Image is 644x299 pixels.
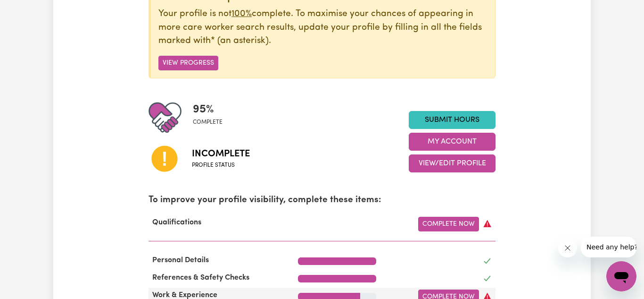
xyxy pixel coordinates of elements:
p: To improve your profile visibility, complete these items: [149,194,495,207]
p: Your profile is not complete. To maximise your chances of appearing in more care worker search re... [158,8,487,48]
u: 100% [231,9,252,18]
span: Work & Experience [149,291,221,299]
div: Profile completeness: 95% [193,101,230,134]
a: Submit Hours [409,111,495,129]
span: Personal Details [149,256,213,264]
iframe: Close message [558,239,577,257]
span: Need any help? [6,7,57,14]
span: an asterisk [211,36,269,45]
span: 95 % [193,101,223,118]
button: View Progress [158,56,218,70]
span: Profile status [192,161,250,170]
span: References & Safety Checks [149,274,253,282]
a: Complete Now [418,217,479,231]
iframe: Message from company [581,237,636,257]
span: Qualifications [149,219,205,226]
span: Incomplete [192,147,250,161]
button: My Account [409,133,495,151]
button: View/Edit Profile [409,154,495,172]
span: complete [193,118,223,127]
iframe: Button to launch messaging window [606,261,636,291]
